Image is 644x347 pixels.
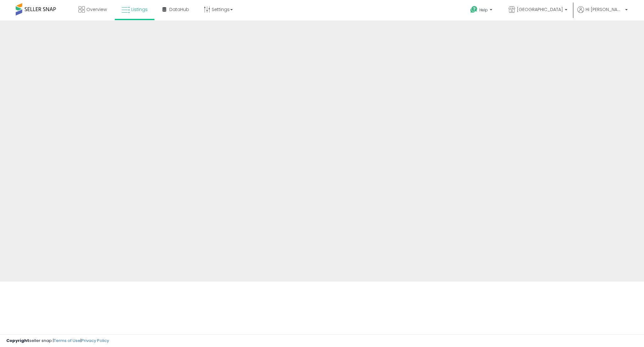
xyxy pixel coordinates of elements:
[470,6,478,14] i: Get Help
[131,6,148,13] span: Listings
[169,6,189,13] span: DataHub
[577,6,628,20] a: Hi [PERSON_NAME]
[517,6,563,13] span: [GEOGRAPHIC_DATA]
[586,6,623,13] span: Hi [PERSON_NAME]
[479,7,488,13] span: Help
[465,1,499,20] a: Help
[86,6,107,13] span: Overview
